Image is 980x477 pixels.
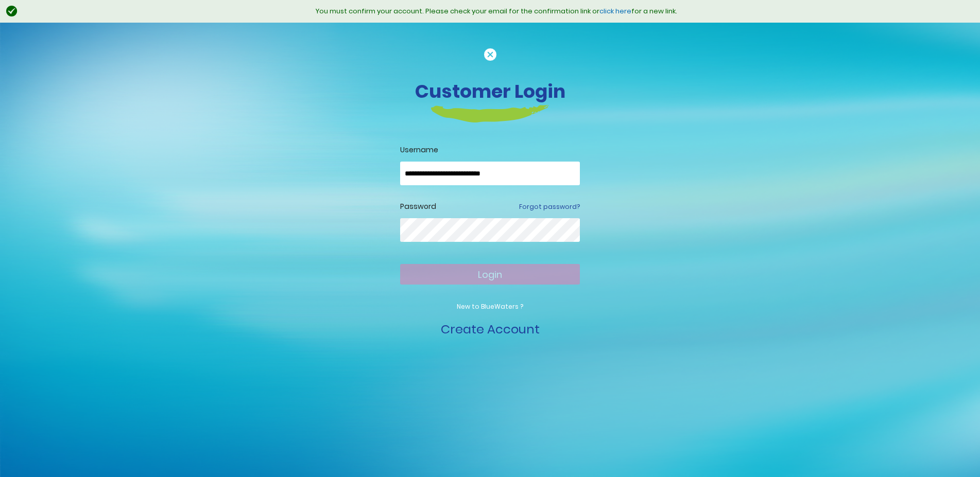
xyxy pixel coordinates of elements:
img: login-heading-border.png [431,105,549,122]
a: Create Account [441,321,540,338]
img: cancel [484,48,496,61]
p: New to BlueWaters ? [400,302,580,311]
div: You must confirm your account. Please check your email for the confirmation link or for a new link. [23,6,970,16]
a: Forgot password? [519,202,580,211]
a: click here [599,6,631,16]
label: Password [400,201,436,212]
h3: Customer Login [204,80,776,102]
label: Username [400,145,580,155]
